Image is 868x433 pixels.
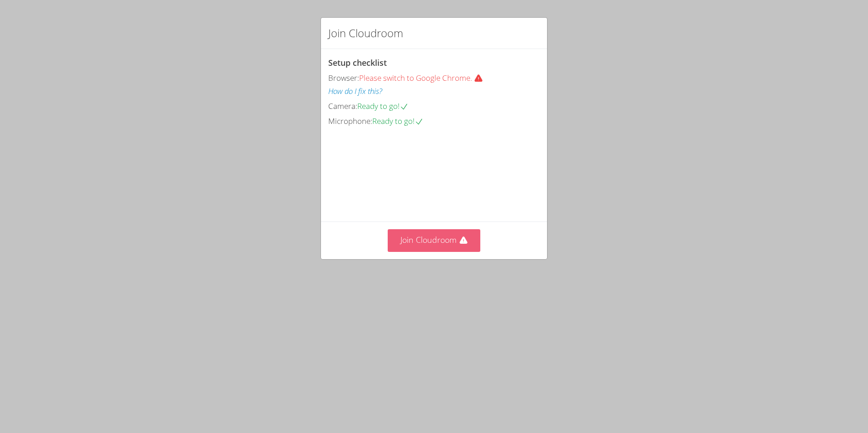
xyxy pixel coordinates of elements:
h2: Join Cloudroom [328,25,403,41]
span: Ready to go! [372,116,424,126]
span: Browser: [328,73,359,83]
span: Camera: [328,101,357,111]
button: How do I fix this? [328,85,382,98]
span: Setup checklist [328,57,387,68]
button: Join Cloudroom [388,229,481,251]
span: Ready to go! [357,101,409,111]
span: Microphone: [328,116,372,126]
span: Please switch to Google Chrome. [359,73,490,83]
